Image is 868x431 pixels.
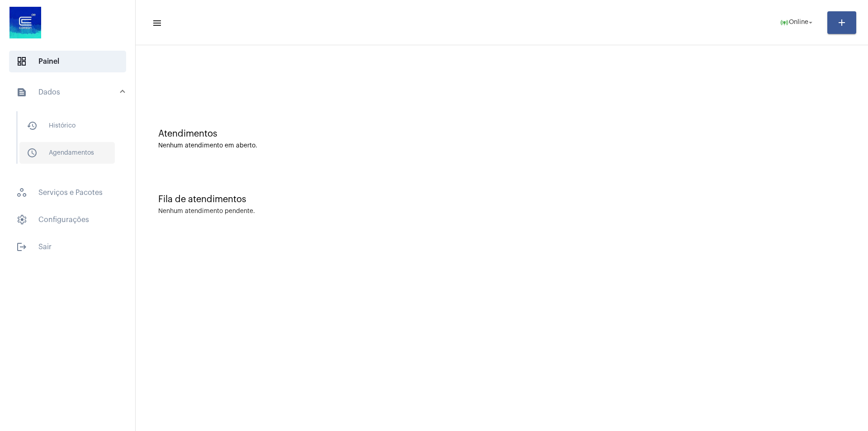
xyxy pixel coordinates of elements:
[9,182,126,204] span: Serviços e Pacotes
[158,142,845,149] div: Nenhum atendimento em aberto.
[789,19,808,26] span: Online
[158,208,255,215] div: Nenhum atendimento pendente.
[158,194,845,204] div: Fila de atendimentos
[158,129,845,139] div: Atendimentos
[9,236,126,258] span: Sair
[27,147,38,158] mat-icon: sidenav icon
[5,78,135,107] mat-expansion-panel-header: sidenav iconDados
[836,17,847,28] mat-icon: add
[16,187,27,198] span: sidenav icon
[774,14,820,32] button: Online
[16,242,27,252] mat-icon: sidenav icon
[5,107,135,176] div: sidenav iconDados
[7,5,43,41] img: d4669ae0-8c07-2337-4f67-34b0df7f5ae4.jpeg
[19,142,115,164] span: Agendamentos
[16,87,121,98] mat-panel-title: Dados
[780,18,789,27] mat-icon: online_prediction
[16,214,27,225] span: sidenav icon
[9,51,126,72] span: Painel
[9,209,126,231] span: Configurações
[27,120,38,131] mat-icon: sidenav icon
[16,87,27,98] mat-icon: sidenav icon
[19,115,115,137] span: Histórico
[16,56,27,67] span: sidenav icon
[807,19,815,27] mat-icon: arrow_drop_down
[152,18,161,28] mat-icon: sidenav icon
